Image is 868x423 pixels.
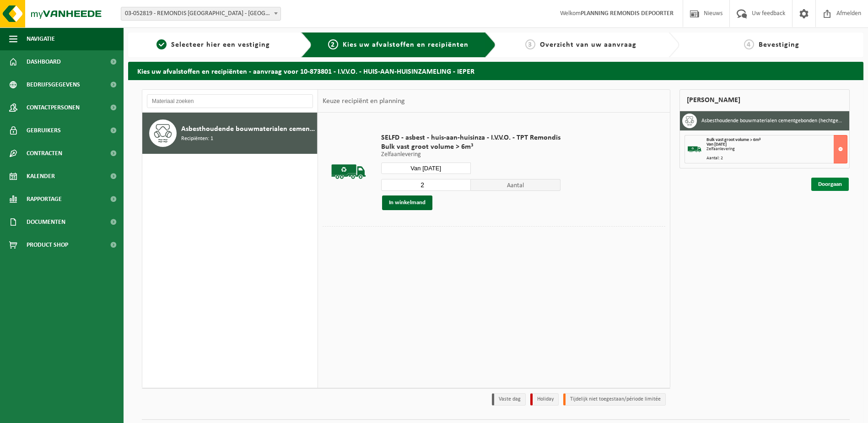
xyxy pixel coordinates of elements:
span: Bevestiging [759,41,799,49]
li: Tijdelijk niet toegestaan/période limitée [563,393,666,406]
span: Selecteer hier een vestiging [171,41,270,49]
span: Rapportage [27,188,62,211]
p: Zelfaanlevering [381,152,561,158]
div: Keuze recipiënt en planning [318,90,410,113]
span: Asbesthoudende bouwmaterialen cementgebonden (hechtgebonden) [181,124,315,135]
span: 03-052819 - REMONDIS WEST-VLAANDEREN - OOSTENDE [121,7,281,21]
span: Aantal [471,179,561,191]
span: Overzicht van uw aanvraag [540,41,636,49]
span: SELFD - asbest - huis-aan-huisinza - I.V.V.O. - TPT Remondis [381,133,561,142]
span: Recipiënten: 1 [181,135,213,143]
span: Contactpersonen [27,96,80,119]
span: 4 [744,39,754,49]
span: Kalender [27,165,55,188]
div: [PERSON_NAME] [679,89,850,111]
span: Dashboard [27,50,61,73]
button: Asbesthoudende bouwmaterialen cementgebonden (hechtgebonden) Recipiënten: 1 [142,113,318,154]
button: In winkelmand [382,195,432,210]
span: 3 [525,39,535,49]
li: Vaste dag [492,393,526,406]
span: Gebruikers [27,119,61,142]
span: Product Shop [27,233,68,256]
span: Navigatie [27,27,55,50]
span: 03-052819 - REMONDIS WEST-VLAANDEREN - OOSTENDE [121,7,280,20]
li: Holiday [530,393,559,406]
span: Kies uw afvalstoffen en recipiënten [343,41,469,49]
span: Contracten [27,142,62,165]
div: Zelfaanlevering [706,147,847,152]
span: Bulk vast groot volume > 6m³ [706,137,760,142]
span: 2 [328,39,338,49]
strong: PLANNING REMONDIS DEPOORTER [581,10,674,17]
span: Bedrijfsgegevens [27,73,80,96]
input: Materiaal zoeken [147,94,313,108]
input: Selecteer datum [381,163,471,174]
span: 1 [156,39,167,49]
h3: Asbesthoudende bouwmaterialen cementgebonden (hechtgebonden) [701,114,842,128]
a: 1Selecteer hier een vestiging [133,39,294,50]
strong: Van [DATE] [706,142,727,147]
h2: Kies uw afvalstoffen en recipiënten - aanvraag voor 10-873801 - I.V.V.O. - HUIS-AAN-HUISINZAMELIN... [128,62,863,80]
div: Aantal: 2 [706,156,847,161]
span: Bulk vast groot volume > 6m³ [381,142,561,152]
span: Documenten [27,211,65,233]
a: Doorgaan [811,178,849,191]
